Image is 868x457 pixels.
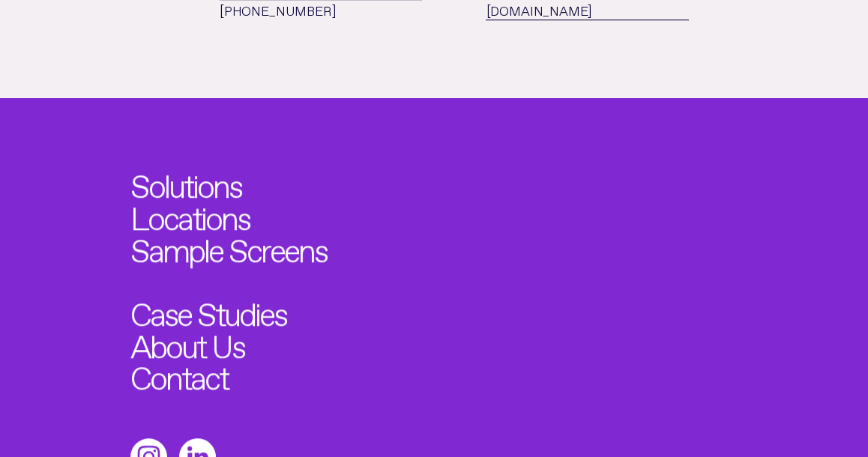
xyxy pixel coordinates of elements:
[130,327,244,359] a: About Us
[130,294,286,327] a: Case Studies
[130,358,228,390] a: Contact
[130,231,327,263] a: Sample Screens
[130,199,250,231] a: Locations
[130,166,241,199] a: Solutions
